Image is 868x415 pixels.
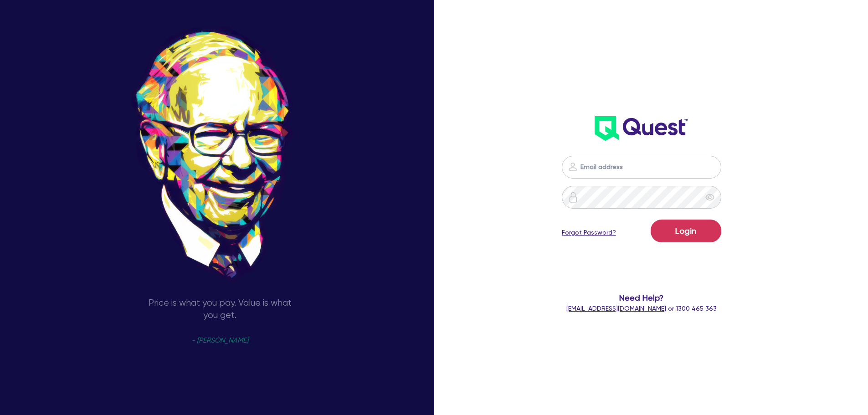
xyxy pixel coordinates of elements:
img: icon-password [567,161,578,172]
a: Forgot Password? [562,228,616,237]
img: wH2k97JdezQIQAAAABJRU5ErkJggg== [595,116,688,141]
a: [EMAIL_ADDRESS][DOMAIN_NAME] [566,305,666,312]
input: Email address [562,156,721,179]
span: - [PERSON_NAME] [191,337,248,344]
span: eye [705,193,714,202]
button: Login [651,220,721,242]
span: Need Help? [525,292,758,304]
img: icon-password [568,192,579,203]
span: or 1300 465 363 [566,305,717,312]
